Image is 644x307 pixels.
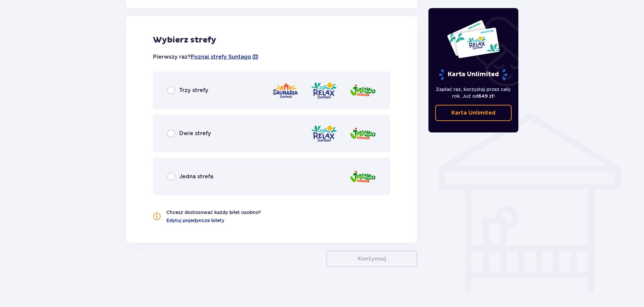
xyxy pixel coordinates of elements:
img: Jamango [349,124,376,143]
span: Trzy strefy [179,87,208,94]
h2: Wybierz strefy [153,35,390,45]
p: Chcesz dostosować każdy bilet osobno? [166,209,261,216]
img: Jamango [349,81,376,100]
img: Dwie karty całoroczne do Suntago z napisem 'UNLIMITED RELAX', na białym tle z tropikalnymi liśćmi... [447,20,500,59]
span: Jedna strefa [179,173,213,180]
p: Kontynuuj [358,255,386,263]
img: Saunaria [272,81,299,100]
a: Karta Unlimited [435,105,512,121]
a: Edytuj pojedyncze bilety [166,217,224,224]
span: Dwie strefy [179,130,211,137]
img: Relax [311,124,337,143]
a: Poznaj strefy Suntago [191,53,251,61]
img: Jamango [349,167,376,186]
p: Karta Unlimited [438,69,508,81]
span: 649 zł [478,93,493,99]
button: Kontynuuj [326,251,417,267]
p: Pierwszy raz? [153,53,259,61]
p: Zapłać raz, korzystaj przez cały rok. Już od ! [435,86,512,99]
img: Relax [311,81,337,100]
p: Karta Unlimited [451,109,495,117]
